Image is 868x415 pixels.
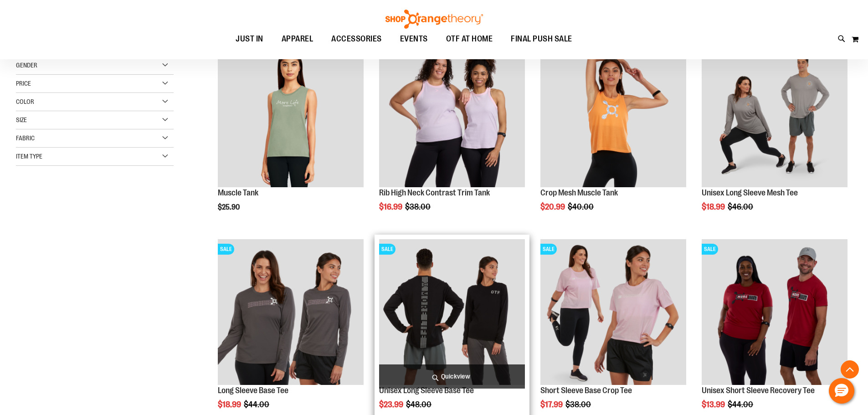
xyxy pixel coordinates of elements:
span: $40.00 [568,202,595,211]
span: APPAREL [282,29,313,49]
a: Long Sleeve Base Tee [218,386,288,395]
span: FINAL PUSH SALE [511,29,572,49]
span: $48.00 [406,400,433,409]
span: EVENTS [400,29,428,49]
span: SALE [540,244,557,255]
span: OTF AT HOME [446,29,493,49]
a: ACCESSORIES [322,29,391,50]
span: $20.99 [540,202,566,211]
a: Unisex Short Sleeve Recovery Tee [702,386,815,395]
a: Muscle TankNEW [218,41,364,189]
a: Crop Mesh Muscle Tank primary imageSALE [540,41,686,189]
a: Rib Tank w/ Contrast Binding primary imageSALE [379,41,525,189]
img: Rib Tank w/ Contrast Binding primary image [379,41,525,187]
div: product [697,37,852,235]
span: $18.99 [218,400,242,409]
span: SALE [702,244,718,255]
a: Short Sleeve Base Crop Tee [540,386,632,395]
img: Product image for Long Sleeve Base Tee [218,239,364,385]
span: $38.00 [565,400,592,409]
a: FINAL PUSH SALE [502,29,581,50]
span: $44.00 [244,400,271,409]
span: $44.00 [728,400,755,409]
div: product [375,37,529,235]
a: OTF AT HOME [437,29,502,50]
div: product [213,37,368,235]
span: ACCESSORIES [331,29,382,49]
img: Product image for Short Sleeve Base Crop Tee [540,239,686,385]
a: Rib High Neck Contrast Trim Tank [379,188,490,197]
img: Shop Orangetheory [384,10,484,29]
a: Quickview [379,364,525,389]
span: JUST IN [236,29,263,49]
span: SALE [379,244,395,255]
a: Product image for Long Sleeve Base TeeSALE [218,239,364,386]
span: Size [16,116,27,123]
img: Unisex Long Sleeve Mesh Tee primary image [702,41,847,187]
a: Muscle Tank [218,188,258,197]
img: Product image for Unisex Long Sleeve Base Tee [379,239,525,385]
a: Product image for Short Sleeve Base Crop TeeSALE [540,239,686,386]
div: product [536,37,691,235]
span: Item Type [16,153,42,160]
img: Product image for Unisex SS Recovery Tee [702,239,847,385]
span: Color [16,98,34,105]
img: Crop Mesh Muscle Tank primary image [540,41,686,187]
span: $25.90 [218,203,241,211]
a: Crop Mesh Muscle Tank [540,188,618,197]
span: $23.99 [379,400,405,409]
button: Hello, have a question? Let’s chat. [829,378,854,404]
span: Price [16,80,31,87]
span: $38.00 [405,202,432,211]
a: Product image for Unisex SS Recovery TeeSALE [702,239,847,386]
span: $17.99 [540,400,564,409]
a: APPAREL [272,29,323,49]
span: $16.99 [379,202,404,211]
span: $46.00 [728,202,755,211]
span: $13.99 [702,400,726,409]
a: Product image for Unisex Long Sleeve Base TeeSALE [379,239,525,386]
a: Unisex Long Sleeve Mesh Tee primary imageSALE [702,41,847,189]
button: Back To Top [841,360,859,379]
span: Fabric [16,134,35,142]
span: SALE [218,244,234,255]
img: Muscle Tank [218,41,364,187]
a: JUST IN [226,29,272,50]
a: EVENTS [391,29,437,50]
a: Unisex Long Sleeve Base Tee [379,386,474,395]
span: $18.99 [702,202,726,211]
span: Gender [16,61,37,69]
a: Unisex Long Sleeve Mesh Tee [702,188,798,197]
